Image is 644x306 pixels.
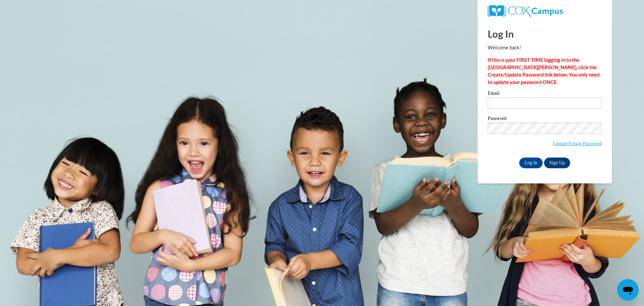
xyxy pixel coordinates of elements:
[488,44,602,51] p: Welcome back!
[544,158,570,168] a: Sign Up
[519,158,543,168] input: Log In
[488,116,602,123] label: Password
[617,279,639,301] iframe: Button to launch messaging window
[488,91,602,97] label: Email
[553,141,602,146] a: Update/Forgot Password
[488,57,599,85] strong: If this is your FIRST TIME logging in to the [GEOGRAPHIC_DATA][PERSON_NAME], click the Create/Upd...
[488,27,602,41] h1: Log In
[488,5,602,17] a: COX Campus
[488,5,563,17] img: COX Campus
